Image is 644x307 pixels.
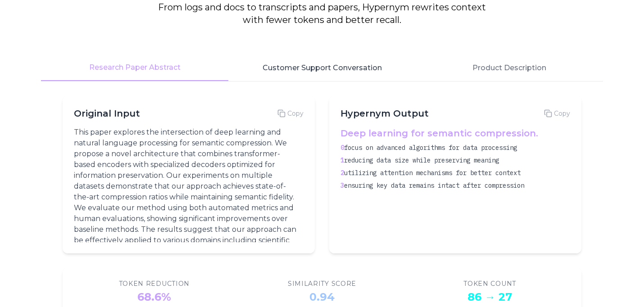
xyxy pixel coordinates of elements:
[344,144,517,152] span: focus on advanced algorithms for data processing
[340,127,567,140] h4: Deep learning for semantic compression.
[340,156,344,164] span: 1
[340,169,344,177] span: 2
[287,109,304,118] span: Copy
[288,279,356,288] div: Similarity Score
[41,55,228,81] button: Research Paper Abstract
[416,55,603,81] button: Product Description
[119,279,190,288] div: Token Reduction
[344,169,521,177] span: utilizing attention mechanisms for better context
[149,1,495,26] p: From logs and docs to transcripts and papers, Hypernym rewrites context with fewer tokens and bet...
[74,107,140,120] h3: Original Input
[74,127,300,257] p: This paper explores the intersection of deep learning and natural language processing for semanti...
[463,279,516,288] div: Token Count
[340,181,344,190] span: 3
[309,290,335,304] div: 0.94
[340,107,429,120] h3: Hypernym Output
[277,109,304,118] button: Copy
[467,290,512,304] div: 86 → 27
[344,156,499,164] span: reducing data size while preserving meaning
[544,109,570,118] button: Copy
[137,290,171,304] div: 68.6%
[554,109,570,118] span: Copy
[344,181,524,190] span: ensuring key data remains intact after compression
[228,55,416,81] button: Customer Support Conversation
[340,144,344,152] span: 0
